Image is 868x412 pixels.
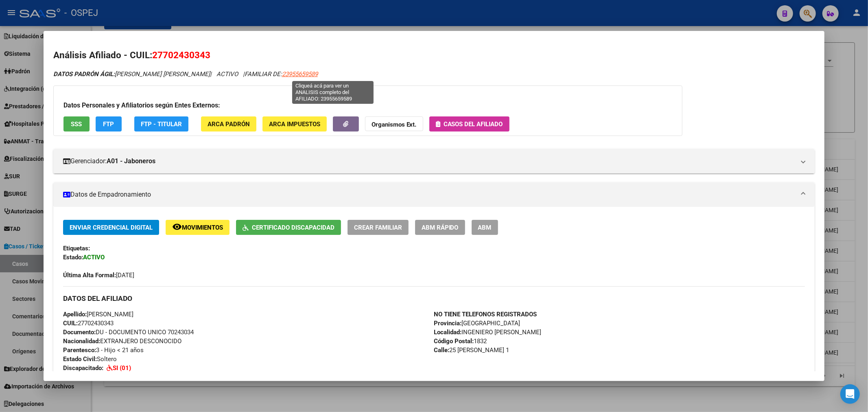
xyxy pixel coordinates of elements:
[434,329,542,336] span: INGENIERO [PERSON_NAME]
[63,220,159,235] button: Enviar Credencial Digital
[107,156,155,166] strong: A01 - Jaboneros
[63,245,90,252] strong: Etiquetas:
[269,121,320,128] span: ARCA Impuestos
[434,337,474,345] strong: Código Postal:
[434,311,537,318] strong: NO TIENE TELEFONOS REGISTRADOS
[444,121,503,128] span: Casos del afiliado
[53,149,815,173] mat-expansion-panel-header: Gerenciador:A01 - Jaboneros
[245,70,318,78] span: FAMILIAR DE:
[282,70,318,78] span: 23955659589
[63,101,672,110] h3: Datos Personales y Afiliatorios según Entes Externos:
[71,121,82,128] span: SSS
[422,224,459,231] span: ABM Rápido
[434,329,462,336] strong: Localidad:
[63,355,117,363] span: Soltero
[365,116,423,131] button: Organismos Ext.
[434,337,487,345] span: 1832
[434,320,520,327] span: [GEOGRAPHIC_DATA]
[182,224,223,231] span: Movimientos
[63,320,78,327] strong: CUIL:
[53,70,318,78] i: | ACTIVO |
[63,320,114,327] span: 27702430343
[63,190,796,199] mat-panel-title: Datos de Empadronamiento
[113,364,131,372] strong: SI (01)
[262,116,327,131] button: ARCA Impuestos
[53,48,815,62] h2: Análisis Afiliado - CUIL:
[63,346,96,354] strong: Parentesco:
[472,220,498,235] button: ABM
[63,329,96,336] strong: Documento:
[63,272,116,279] strong: Última Alta Formal:
[83,254,105,261] strong: ACTIVO
[63,294,805,303] h3: DATOS DEL AFILIADO
[840,384,860,404] div: Open Intercom Messenger
[63,329,194,336] span: DU - DOCUMENTO UNICO 70243034
[63,337,100,345] strong: Nacionalidad:
[63,116,90,131] button: SSS
[166,220,230,235] button: Movimientos
[63,311,133,318] span: [PERSON_NAME]
[429,116,509,131] button: Casos del afiliado
[63,311,87,318] strong: Apellido:
[141,121,182,128] span: FTP - Titular
[434,320,462,327] strong: Provincia:
[415,220,465,235] button: ABM Rápido
[208,121,250,128] span: ARCA Padrón
[103,121,114,128] span: FTP
[172,222,182,232] mat-icon: remove_red_eye
[53,70,115,78] strong: DATOS PADRÓN ÁGIL:
[434,346,509,354] span: 25 [PERSON_NAME] 1
[354,224,402,231] span: Crear Familiar
[63,346,144,354] span: 3 - Hijo < 21 años
[152,50,210,60] span: 27702430343
[434,346,450,354] strong: Calle:
[478,224,492,231] span: ABM
[63,364,103,372] strong: Discapacitado:
[63,337,181,345] span: EXTRANJERO DESCONOCIDO
[70,224,153,231] span: Enviar Credencial Digital
[63,355,97,363] strong: Estado Civil:
[372,121,417,128] strong: Organismos Ext.
[348,220,409,235] button: Crear Familiar
[252,224,335,231] span: Certificado Discapacidad
[201,116,256,131] button: ARCA Padrón
[63,272,134,279] span: [DATE]
[63,156,796,166] mat-panel-title: Gerenciador:
[236,220,341,235] button: Certificado Discapacidad
[134,116,188,131] button: FTP - Titular
[53,182,815,207] mat-expansion-panel-header: Datos de Empadronamiento
[63,254,83,261] strong: Estado:
[53,70,210,78] span: [PERSON_NAME] [PERSON_NAME]
[96,116,122,131] button: FTP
